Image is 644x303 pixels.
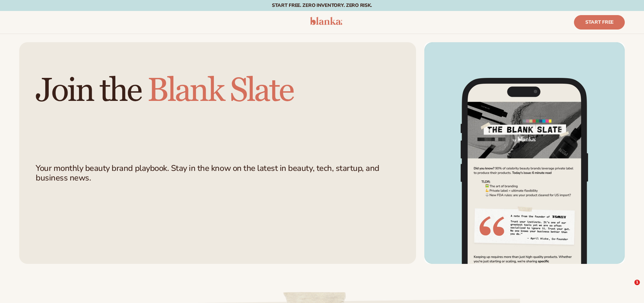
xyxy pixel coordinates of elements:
[574,15,625,30] a: Start free
[634,280,640,285] span: 1
[272,3,372,8] p: Start free. zero inventory. zero risk.
[310,17,343,28] a: logo
[620,280,637,296] iframe: Intercom live chat
[424,42,625,264] img: The Blank Slate - Your monthly beauty brand playbook. Stay in the know on the latest in beauty, t...
[147,71,293,111] span: Blank Slate
[36,107,400,153] iframe: Blank slate - landing page subscribe
[310,17,343,25] img: logo
[36,163,400,183] p: Your monthly beauty brand playbook. Stay in the know on the latest in beauty, tech, startup, and ...
[36,74,400,159] h1: Join the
